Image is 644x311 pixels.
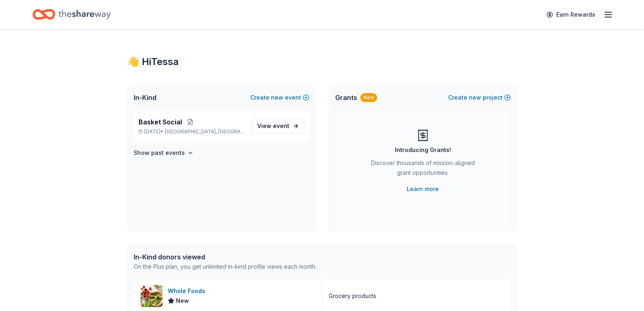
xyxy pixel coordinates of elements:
button: Createnewevent [250,93,309,102]
a: Earn Rewards [542,7,600,22]
button: Show past events [134,148,194,158]
span: New [176,296,189,306]
a: Home [33,5,111,24]
span: event [273,122,289,129]
a: Learn more [407,184,439,194]
h4: Show past events [134,148,185,158]
span: new [469,93,481,102]
span: View [257,121,289,131]
div: Grocery products [329,291,376,301]
button: Createnewproject [448,93,511,102]
div: Introducing Grants! [395,145,451,155]
div: In-Kind donors viewed [134,252,317,262]
img: Image for Whole Foods [141,285,163,307]
span: In-Kind [134,93,156,102]
div: Discover thousands of mission-aligned grant opportunities. [368,158,478,181]
p: [DATE] • [139,128,245,135]
a: View event [252,119,304,133]
span: new [271,93,283,102]
span: Grants [335,93,357,102]
div: 👋 Hi Tessa [127,55,517,68]
div: New [360,93,377,102]
span: Basket Social [139,117,182,127]
div: On the Plus plan, you get unlimited in-kind profile views each month. [134,262,317,272]
div: Whole Foods [168,286,208,296]
span: [GEOGRAPHIC_DATA], [GEOGRAPHIC_DATA] [165,128,245,135]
